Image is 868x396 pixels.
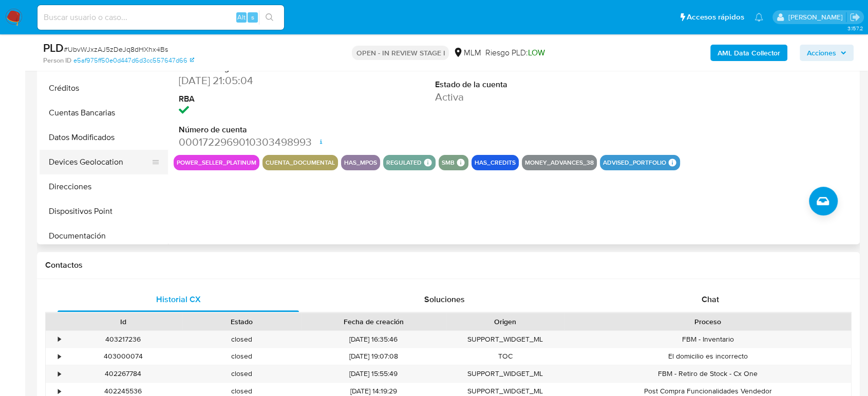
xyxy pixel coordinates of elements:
b: AML Data Collector [718,45,780,61]
button: has_mpos [344,161,377,165]
button: has_credits [475,161,516,165]
p: diego.gardunorosas@mercadolibre.com.mx [788,12,846,22]
button: Datos Modificados [40,125,168,150]
a: Salir [850,12,860,23]
div: closed [182,331,301,348]
div: 403217236 [64,331,182,348]
button: Créditos [40,76,168,101]
dd: [DATE] 21:05:04 [179,73,339,88]
div: [DATE] 15:55:49 [301,365,446,382]
span: # UbvWJxzAJ5zDeJq8dHXhx4Bs [64,44,168,54]
p: OPEN - IN REVIEW STAGE I [352,46,449,60]
div: 402267784 [64,365,182,382]
button: Documentación [40,224,168,248]
dt: Fecha de Registración [179,63,339,74]
span: LOW [527,47,544,58]
dt: Estado de la cuenta [435,79,596,90]
a: e5af975ff50e0d447d6d3cc557647d66 [73,56,194,65]
span: Alt [237,12,246,22]
div: closed [182,365,301,382]
div: Origen [453,316,557,327]
button: advised_portfolio [603,161,666,165]
button: Direcciones [40,174,168,199]
dd: Activa [435,90,596,104]
b: PLD [43,39,64,56]
span: Chat [702,293,719,305]
div: 403000074 [64,348,182,365]
span: Acciones [807,45,836,61]
button: smb [442,161,455,165]
div: Estado [190,316,294,327]
div: FBM - Inventario [564,331,851,348]
button: power_seller_platinum [177,161,256,165]
button: cuenta_documental [266,161,335,165]
span: 3.157.2 [847,24,863,32]
div: closed [182,348,301,365]
div: SUPPORT_WIDGET_ML [446,365,564,382]
div: FBM - Retiro de Stock - Cx One [564,365,851,382]
span: Soluciones [424,293,465,305]
button: Devices Geolocation [40,150,160,174]
div: Proceso [572,316,844,327]
button: AML Data Collector [710,45,787,61]
button: regulated [386,161,422,165]
span: Riesgo PLD: [485,47,544,58]
div: • [58,386,61,396]
div: MLM [453,47,481,58]
h1: Contactos [45,260,852,270]
div: • [58,334,61,344]
input: Buscar usuario o caso... [37,11,284,24]
button: search-icon [259,10,280,25]
button: Acciones [800,45,854,61]
div: Id [71,316,175,327]
dt: RBA [179,93,339,105]
div: TOC [446,348,564,365]
a: Notificaciones [754,13,763,22]
b: Person ID [43,56,71,65]
div: [DATE] 19:07:08 [301,348,446,365]
div: • [58,369,61,379]
div: Fecha de creación [308,316,439,327]
div: • [58,351,61,361]
button: Cuentas Bancarias [40,101,168,125]
span: Accesos rápidos [687,12,744,23]
div: SUPPORT_WIDGET_ML [446,331,564,348]
div: [DATE] 16:35:46 [301,331,446,348]
dt: Número de cuenta [179,124,339,135]
button: Dispositivos Point [40,199,168,224]
button: money_advances_38 [525,161,594,165]
span: Historial CX [156,293,201,305]
span: s [251,12,254,22]
dd: 0001722969010303498993 [179,135,339,149]
div: El domicilio es incorrecto [564,348,851,365]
